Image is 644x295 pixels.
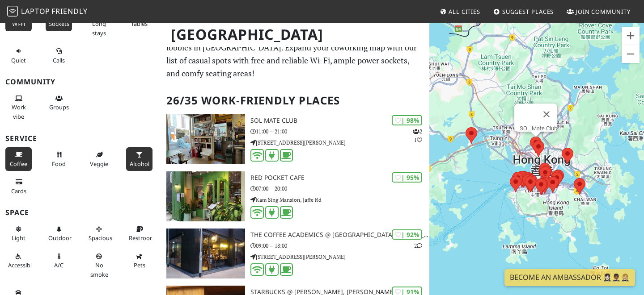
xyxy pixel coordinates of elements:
[164,22,428,47] h1: [GEOGRAPHIC_DATA]
[46,147,72,171] button: Food
[90,160,108,168] span: Veggie
[86,249,112,282] button: No smoke
[414,241,422,250] p: 2
[5,91,32,124] button: Work vibe
[622,45,640,63] button: Zoom out
[130,160,149,168] span: Alcohol
[250,195,429,204] p: Kam Sing Mansion, Jaffe Rd
[166,114,245,164] img: SOL Mate Club
[5,134,156,143] h3: Service
[166,171,245,221] img: Red Pocket Cafe
[46,222,72,245] button: Outdoor
[126,147,153,171] button: Alcohol
[166,87,424,114] h2: 26/35 Work-Friendly Places
[5,147,32,171] button: Coffee
[11,187,26,195] span: Credit cards
[89,234,112,242] span: Spacious
[46,91,72,115] button: Groups
[250,253,429,261] p: [STREET_ADDRESS][PERSON_NAME]
[86,8,112,40] button: Long stays
[520,125,557,132] a: SOL Mate Club
[622,27,640,45] button: Zoom in
[5,208,156,217] h3: Space
[8,261,35,269] span: Accessible
[126,222,153,245] button: Restroom
[46,249,72,273] button: A/C
[563,4,634,20] a: Join Community
[5,78,156,86] h3: Community
[5,249,32,273] button: Accessible
[92,20,106,37] span: Long stays
[12,234,25,242] span: Natural light
[53,56,65,64] span: Video/audio calls
[12,103,26,120] span: People working
[536,104,557,125] button: Close
[126,249,153,273] button: Pets
[54,261,64,269] span: Air conditioned
[250,174,429,182] h3: Red Pocket Cafe
[413,127,422,144] p: 2 1
[250,117,429,125] h3: SOL Mate Club
[48,234,72,242] span: Outdoor area
[52,160,66,168] span: Food
[392,172,422,183] div: | 95%
[161,171,429,221] a: Red Pocket Cafe | 95% Red Pocket Cafe 07:00 – 20:00 Kam Sing Mansion, Jaffe Rd
[90,261,108,278] span: Smoke free
[250,231,429,239] h3: The Coffee Academics @ [GEOGRAPHIC_DATA][PERSON_NAME]
[436,4,484,20] a: All Cities
[5,222,32,245] button: Light
[5,175,32,198] button: Cards
[11,56,26,64] span: Quiet
[12,20,25,28] span: Stable Wi-Fi
[250,138,429,147] p: [STREET_ADDRESS][PERSON_NAME]
[250,184,429,193] p: 07:00 – 20:00
[46,44,72,67] button: Calls
[502,8,554,16] span: Suggest Places
[7,4,88,20] a: LaptopFriendly LaptopFriendly
[129,234,155,242] span: Restroom
[490,4,558,20] a: Suggest Places
[21,6,50,16] span: Laptop
[576,8,631,16] span: Join Community
[5,44,32,67] button: Quiet
[10,160,27,168] span: Coffee
[161,229,429,278] a: The Coffee Academics @ Sai Yuen Lane | 92% 2 The Coffee Academics @ [GEOGRAPHIC_DATA][PERSON_NAME...
[51,6,87,16] span: Friendly
[392,229,422,240] div: | 92%
[449,8,480,16] span: All Cities
[134,261,145,269] span: Pet friendly
[86,222,112,245] button: Spacious
[166,229,245,278] img: The Coffee Academics @ Sai Yuen Lane
[7,6,18,17] img: LaptopFriendly
[131,20,148,28] span: Work-friendly tables
[86,147,112,171] button: Veggie
[161,114,429,164] a: SOL Mate Club | 98% 21 SOL Mate Club 11:00 – 21:00 [STREET_ADDRESS][PERSON_NAME]
[250,241,429,250] p: 09:00 – 18:00
[49,103,69,111] span: Group tables
[392,115,422,125] div: | 98%
[49,20,69,28] span: Power sockets
[250,127,429,136] p: 11:00 – 21:00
